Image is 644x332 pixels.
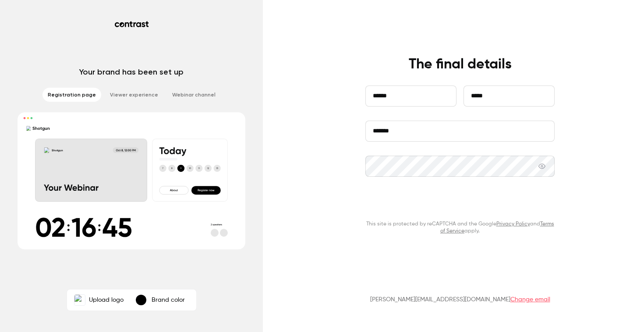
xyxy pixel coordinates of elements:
p: Brand color [152,296,185,304]
label: ShotgunUpload logo [69,291,129,309]
p: Your brand has been set up [79,67,184,77]
h4: The final details [409,56,512,73]
li: Viewer experience [105,88,163,102]
button: Continue [365,193,555,214]
img: Shotgun [74,295,85,305]
a: Privacy Policy [496,221,530,227]
li: Registration page [42,88,101,102]
a: Change email [510,296,550,303]
a: Terms of Service [440,221,554,234]
p: [PERSON_NAME][EMAIL_ADDRESS][DOMAIN_NAME] [370,295,550,304]
p: This site is protected by reCAPTCHA and the Google and apply. [365,221,555,235]
button: Brand color [129,291,195,309]
li: Webinar channel [167,88,221,102]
